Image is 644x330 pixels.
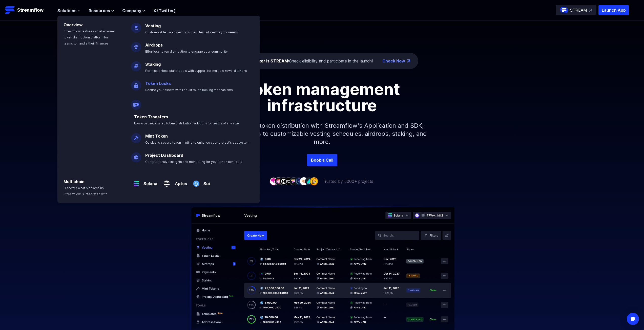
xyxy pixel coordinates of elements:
[131,174,141,189] img: Solana
[122,8,145,14] button: Company
[131,76,141,91] img: Token Locks
[145,141,250,144] span: Quick and secure token minting to enhance your project's ecosystem
[145,81,171,86] a: Token Locks
[275,177,283,185] img: company-2
[598,5,629,15] button: Launch App
[5,5,15,15] img: Streamflow Logo
[191,174,201,189] img: Sui
[305,177,313,185] img: company-8
[556,5,596,15] a: STREAM
[64,29,114,45] span: Streamflow features an all-in-one token distribution platform for teams to handle their finances.
[64,22,83,27] a: Overview
[295,177,303,185] img: company-6
[145,134,168,139] a: Mint Token
[134,121,239,125] span: Low-cost automated token distribution solutions for teams of any size
[570,7,587,13] p: STREAM
[627,313,639,325] div: Open Intercom Messenger
[57,8,80,14] button: Solutions
[300,177,308,185] img: company-7
[131,148,141,162] img: Project Dashboard
[201,177,210,187] a: Sui
[145,50,228,53] span: Effortless token distribution to engage your community
[153,8,176,13] a: X (Twitter)
[269,177,278,185] img: company-1
[64,186,107,196] span: Discover what blockchains Streamflow is integrated with
[5,5,52,15] a: Streamflow
[89,8,114,14] button: Resources
[122,8,141,14] span: Company
[141,177,157,187] a: Solana
[17,7,44,14] p: Streamflow
[161,174,172,189] img: Aptos
[145,88,233,92] span: Secure your assets with robust token locking mechanisms
[57,8,76,14] span: Solutions
[145,69,247,73] span: Permissionless stake pools with support for multiple reward tokens
[134,114,168,119] a: Token Transfers
[280,177,288,185] img: company-3
[131,38,141,52] img: Airdrops
[213,114,431,154] p: Simplify your token distribution with Streamflow's Application and SDK, offering access to custom...
[145,30,238,34] span: Customizable token vesting schedules tailored to your needs
[131,129,141,143] img: Mint Token
[208,81,436,114] h1: Token management infrastructure
[131,57,141,71] img: Staking
[145,160,242,164] span: Comprehensive insights and monitoring for your token contracts
[244,58,373,64] div: Check eligibility and participate in the launch!
[589,9,592,12] img: top-right-arrow.svg
[310,177,318,185] img: company-9
[407,59,410,62] img: top-right-arrow.png
[64,179,85,184] a: Multichain
[382,58,405,64] a: Check Now
[285,177,293,185] img: company-4
[244,58,289,63] span: The ticker is STREAM:
[131,19,141,33] img: Vesting
[145,62,161,67] a: Staking
[145,42,163,48] a: Airdrops
[560,6,568,14] img: streamflow-logo-circle.png
[323,178,373,184] p: Trusted by 5000+ projects
[290,177,298,185] img: company-5
[145,153,183,158] a: Project Dashboard
[172,177,187,187] a: Aptos
[307,154,337,166] a: Book a Call
[89,8,110,14] span: Resources
[131,96,141,110] img: Payroll
[145,23,161,28] a: Vesting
